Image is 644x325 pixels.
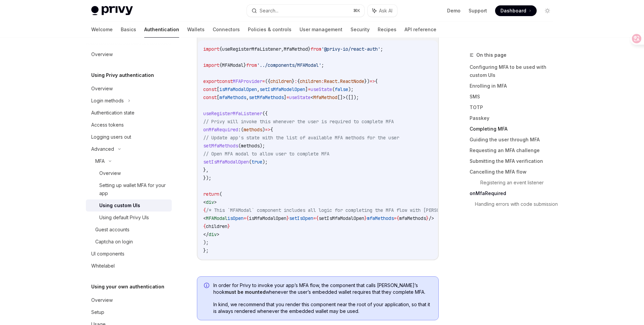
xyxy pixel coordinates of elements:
div: Captcha on login [95,238,133,246]
span: from [311,46,321,52]
span: { [270,127,273,133]
button: Ask AI [368,5,397,17]
a: TOTP [470,102,558,113]
span: , [246,94,249,100]
a: Recipes [378,21,396,38]
a: Handling errors with code submission [475,199,558,210]
span: : [238,127,241,133]
span: setIsMfaModelOpen [260,86,305,92]
span: ( [249,159,252,165]
span: useState [311,86,332,92]
span: => [265,127,270,133]
span: children [206,223,227,229]
a: Dashboard [495,5,537,16]
a: Completing MFA [470,124,558,134]
button: Search...⌘K [247,5,364,17]
div: Using default Privy UIs [99,214,149,222]
div: Search... [260,7,278,15]
span: setIsOpen [289,215,313,221]
span: < [311,94,313,100]
a: User management [300,21,342,38]
a: Access tokens [86,119,172,131]
span: In kind, we recommend that you render this component near the root of your application, so that i... [213,301,432,315]
span: setIsMfaModalOpen [203,159,249,165]
div: Guest accounts [95,226,129,234]
span: methods [241,143,260,149]
span: = [286,94,289,100]
span: setIsMfaModalOpen [319,215,364,221]
span: = [308,86,311,92]
span: = [394,215,396,221]
span: ({ [262,110,268,117]
span: ); [260,143,265,149]
span: ReactNode [340,78,364,84]
span: }, [203,167,209,173]
span: true [252,159,262,165]
span: ) [262,127,265,133]
a: Overview [86,83,172,95]
a: Overview [86,294,172,306]
span: false [335,86,348,92]
a: Wallets [187,21,205,38]
span: [ [217,94,219,100]
span: } [308,46,311,52]
h5: Using your own authentication [91,283,164,291]
span: setMfaMethods [203,143,238,149]
a: UI components [86,248,172,260]
div: Overview [99,169,121,177]
span: ] [284,94,286,100]
span: MFAModal [206,215,227,221]
div: Setting up wallet MFA for your app [99,181,168,197]
div: Using custom UIs [99,201,140,210]
span: { [316,215,319,221]
a: Authentication [144,21,179,38]
span: } [286,215,289,221]
a: Using custom UIs [86,199,172,212]
span: const [203,94,217,100]
span: { [203,223,206,229]
span: { [219,62,222,68]
span: { [375,78,378,84]
span: useRegisterMfaListener [203,110,262,117]
span: ( [241,127,244,133]
span: import [203,46,219,52]
span: ); [203,239,209,245]
a: Cancelling the MFA flow [470,167,558,177]
span: ⌘ K [353,8,360,13]
span: { [297,78,300,84]
span: React [324,78,337,84]
span: MFAModal [222,62,244,68]
span: ; [321,62,324,68]
span: ( [332,86,335,92]
div: Overview [91,296,113,304]
a: Registering an event listener [480,177,558,188]
span: ); [262,159,268,165]
span: On this page [476,51,506,59]
span: { [396,215,399,221]
div: Authentication state [91,109,135,117]
span: > [214,199,217,205]
span: return [203,191,219,197]
span: : [321,78,324,84]
a: Using default Privy UIs [86,212,172,224]
div: Advanced [91,145,114,153]
span: { [219,46,222,52]
a: API reference [405,21,436,38]
a: Captcha on login [86,236,172,248]
a: onMfaRequired [470,188,558,199]
span: export [203,78,219,84]
span: ; [380,46,383,52]
span: ({ [265,78,270,84]
a: Overview [86,48,172,60]
span: }) [364,78,370,84]
span: // Update app's state with the list of available MFA methods for the user [203,135,399,141]
span: import [203,62,219,68]
span: Ask AI [379,7,392,14]
span: children [270,78,292,84]
span: > [217,231,219,237]
a: SMS [470,91,558,102]
span: /* This `MFAModal` component includes all logic for completing the MFA flow with [PERSON_NAME]'s ... [206,207,509,213]
button: Toggle dark mode [542,5,553,16]
span: Dashboard [500,7,526,14]
span: }; [203,247,209,253]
